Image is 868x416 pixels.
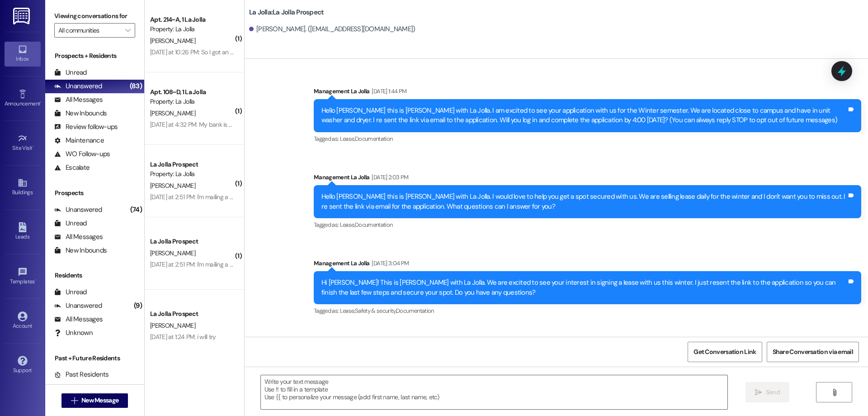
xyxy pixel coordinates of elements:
div: Review follow-ups [54,122,118,132]
span: [PERSON_NAME] [150,321,195,330]
span: Share Conversation via email [773,347,853,357]
div: Tagged as: [314,304,861,317]
div: (74) [128,203,144,217]
div: La Jolla Prospect [150,237,234,246]
label: Viewing conversations for [54,9,135,23]
button: Send [745,382,789,402]
div: Maintenance [54,136,104,145]
div: Hello [PERSON_NAME] this is [PERSON_NAME] with La Jolla. I am excited to see your application wit... [321,106,847,125]
div: Management La Jolla [314,258,861,271]
div: Apt. 214~A, 1 La Jolla [150,15,234,24]
i:  [831,389,838,396]
div: Past Residents [54,370,109,379]
a: Buildings [5,175,41,200]
i:  [125,27,130,34]
div: Unread [54,68,87,77]
a: Templates • [5,264,41,289]
b: La Jolla: La Jolla Prospect [249,8,324,17]
div: Property: La Jolla [150,97,234,106]
span: • [40,99,42,105]
button: Get Conversation Link [688,342,762,362]
div: [DATE] 3:04 PM [369,258,409,268]
div: Unanswered [54,205,102,215]
img: ResiDesk Logo [13,8,32,24]
div: Hello [PERSON_NAME] this is [PERSON_NAME] with La Jolla. I would love to help you get a spot secu... [321,192,847,211]
div: All Messages [54,315,103,324]
span: • [33,143,34,150]
span: [PERSON_NAME] [150,37,195,45]
div: (83) [127,79,144,93]
div: La Jolla Prospect [150,160,234,169]
i:  [755,389,762,396]
span: Lease , [340,221,355,229]
div: Prospects [45,188,144,198]
div: Unanswered [54,301,102,311]
div: [DATE] at 2:51 PM: I'm mailing a check but it might not be there before the 5. Is that ok? [150,260,374,268]
span: Safety & security , [355,307,396,315]
div: Tagged as: [314,132,861,145]
div: Apt. 108~D, 1 La Jolla [150,87,234,97]
span: [PERSON_NAME] [150,249,195,257]
a: Account [5,309,41,333]
span: Documentation [355,221,393,229]
div: Management La Jolla [314,86,861,99]
div: All Messages [54,95,103,105]
div: Management La Jolla [314,172,861,185]
span: Get Conversation Link [693,347,756,357]
div: [PERSON_NAME]. ([EMAIL_ADDRESS][DOMAIN_NAME]) [249,24,415,34]
div: (9) [132,299,144,313]
div: Unknown [54,328,93,338]
div: Residents [45,271,144,280]
div: WO Follow-ups [54,149,110,159]
button: Share Conversation via email [767,342,859,362]
span: New Message [81,396,118,405]
div: La Jolla Prospect [150,309,234,319]
a: Leads [5,220,41,244]
div: [DATE] at 2:51 PM: I'm mailing a check but it might not be there before the 5. Is that ok? [150,193,374,201]
div: New Inbounds [54,246,107,255]
div: Property: La Jolla [150,24,234,34]
div: [DATE] 1:44 PM [369,86,406,96]
span: Send [766,387,780,397]
div: Tagged as: [314,218,861,231]
div: Hi [PERSON_NAME]! This is [PERSON_NAME] with La Jolla. We are excited to see your interest in sig... [321,278,847,297]
input: All communities [58,23,121,38]
a: Support [5,353,41,378]
span: Lease , [340,135,355,143]
div: New Inbounds [54,109,107,118]
div: Property: La Jolla [150,169,234,179]
div: Unanswered [54,81,102,91]
span: Documentation [355,135,393,143]
button: New Message [61,393,128,408]
div: Prospects + Residents [45,51,144,61]
div: Past + Future Residents [45,354,144,363]
span: [PERSON_NAME] [150,182,195,190]
div: All Messages [54,232,103,242]
div: [DATE] at 1:24 PM: i will try [150,333,216,341]
div: Unread [54,219,87,228]
div: [DATE] at 10:26 PM: So I got an email saying to pay rent the 5th? That's of next month right? Cau... [150,48,514,56]
a: Site Visit • [5,131,41,155]
div: Escalate [54,163,90,172]
span: Lease , [340,307,355,315]
span: Documentation [396,307,434,315]
div: [DATE] at 4:32 PM: My bank is not able to cancel the payment so that will not be possible. Thank ... [150,120,432,129]
a: Inbox [5,42,41,66]
div: [DATE] 2:03 PM [369,172,408,182]
i:  [71,397,78,404]
span: • [35,277,36,283]
span: [PERSON_NAME] [150,109,195,117]
div: Unread [54,287,87,297]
